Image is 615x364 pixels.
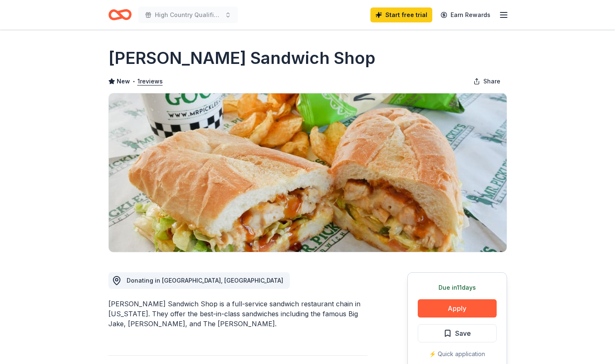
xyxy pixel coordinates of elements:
span: High Country Qualifier - FTC Robotics Tournament [155,10,221,20]
div: [PERSON_NAME] Sandwich Shop is a full-service sandwich restaurant chain in [US_STATE]. They offer... [108,299,368,329]
a: Start free trial [370,7,432,22]
span: Donating in [GEOGRAPHIC_DATA], [GEOGRAPHIC_DATA] [127,277,283,284]
a: Earn Rewards [436,7,495,22]
img: Image for Mr. Pickle's Sandwich Shop [109,93,507,252]
h1: [PERSON_NAME] Sandwich Shop [108,46,375,70]
button: Share [467,73,507,90]
button: 1reviews [137,76,163,86]
span: Save [455,328,471,339]
span: New [117,76,130,86]
span: Share [483,76,500,86]
span: • [132,78,135,85]
div: ⚡️ Quick application [418,349,497,359]
a: Home [108,5,132,24]
button: High Country Qualifier - FTC Robotics Tournament [138,7,238,23]
div: Due in 11 days [418,283,497,293]
button: Apply [418,299,497,318]
button: Save [418,324,497,342]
